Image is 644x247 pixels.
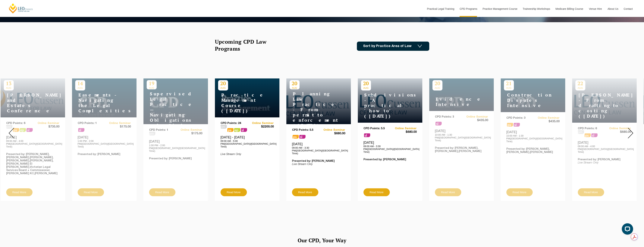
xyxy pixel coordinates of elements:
[553,1,586,17] a: Medicare Billing Course
[292,128,319,132] p: CPD Points: 5.5
[290,87,300,89] span: AUG
[221,188,247,196] a: Read More
[361,92,408,119] h4: Subdivisions - A practical 'how to' ([DATE])
[319,132,345,136] span: $680.00
[218,80,228,87] p: 20
[221,153,274,156] p: Live Stream Only
[363,145,417,153] p: 09:00 AM - 3:30 PM([GEOGRAPHIC_DATA]/[GEOGRAPHIC_DATA] Time)
[586,1,605,17] a: Venue Hire
[227,128,234,132] span: ps
[605,1,621,17] a: About Us
[628,128,633,138] img: Next
[293,135,299,139] span: ps
[292,188,318,196] a: Read More
[247,125,274,129] span: $2200.00
[361,87,371,89] span: AUG
[221,122,247,125] p: CPD Points: 24
[357,42,429,51] a: Sort by Practice Area of Law
[8,3,33,14] a: [PERSON_NAME] Centre for Law
[218,87,228,89] span: AUG
[390,130,417,134] span: $680.00
[363,127,390,130] p: CPD Points: 5.5
[457,1,480,17] a: CPD Programs
[363,188,390,196] a: Read More
[215,236,429,245] h2: Our CPD, Your Way
[424,1,457,17] a: Practical Legal Training
[290,91,337,128] h4: Planning Law Practice - From permit to enforcement ([DATE])
[215,38,276,52] h2: Upcoming CPD Law Programs
[292,163,345,166] p: Live Stream Only
[292,146,345,155] p: 09:00 AM - 3:30 PM([GEOGRAPHIC_DATA]/[GEOGRAPHIC_DATA] Time)
[520,1,553,17] a: Traineeship Workshops
[290,80,300,87] p: 20
[221,125,227,129] span: pm
[364,133,370,137] span: sl
[218,92,265,113] h4: Practice Management Course ([DATE])
[363,158,417,161] p: Presented by: [PERSON_NAME]
[247,122,274,125] a: Online Seminar
[292,160,345,163] p: Presented by: [PERSON_NAME]
[9,128,14,138] img: Prev
[299,135,306,139] span: sl
[361,80,371,87] p: 20
[234,128,240,132] span: ps
[363,141,417,153] div: [DATE]
[292,142,345,155] div: [DATE]
[319,128,345,132] a: Online Seminar
[619,222,635,238] iframe: LiveChat chat widget
[418,45,422,48] img: Icon
[221,140,274,148] p: 09:00 AM - 5:00 PM([GEOGRAPHIC_DATA]/[GEOGRAPHIC_DATA] Time)
[480,1,520,17] a: Practice Management Course
[390,127,417,130] a: Online Seminar
[621,1,636,17] a: Contact
[241,128,247,132] span: sl
[221,135,274,148] div: [DATE] - [DATE]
